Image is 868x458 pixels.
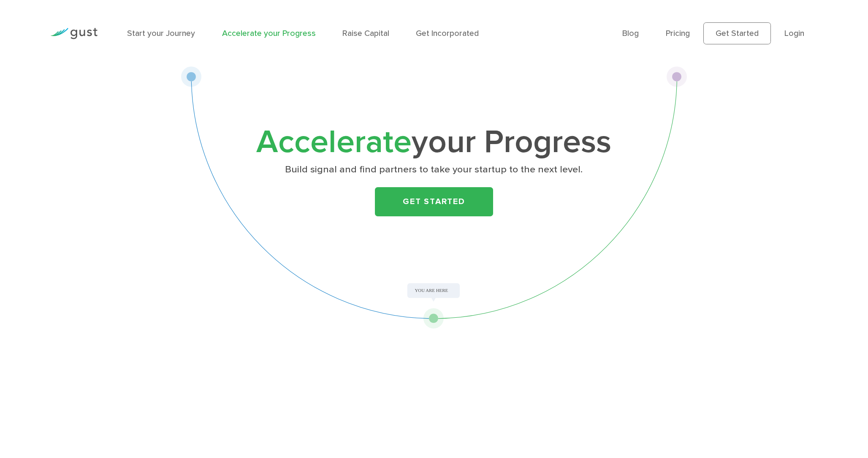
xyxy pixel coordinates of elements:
img: Gust Logo [50,28,98,39]
a: Get Incorporated [416,28,479,38]
a: Accelerate your Progress [222,28,316,38]
a: Get Started [703,22,771,44]
a: Login [784,28,804,38]
a: Get Started [375,187,493,217]
h1: your Progress [252,127,616,157]
span: Accelerate [256,123,412,161]
a: Pricing [666,28,690,38]
a: Start your Journey [127,28,195,38]
a: Blog [622,28,639,38]
p: Build signal and find partners to take your startup to the next level. [255,163,613,176]
a: Raise Capital [342,28,389,38]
